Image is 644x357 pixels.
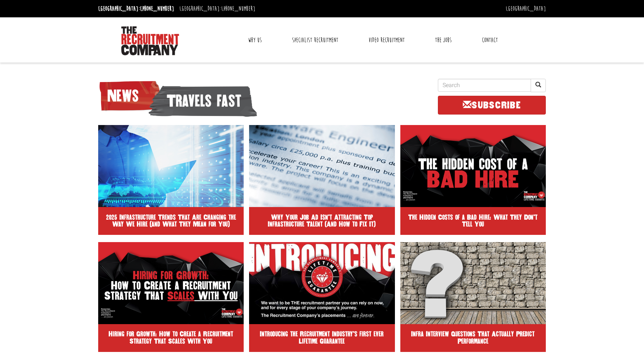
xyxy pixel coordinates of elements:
h2: Why Your Job Ad Isn’t Attracting Top Infrastructure Talent (And How to Fix It) [254,214,389,228]
a: [PHONE_NUMBER] [221,5,255,13]
a: [PHONE_NUMBER] [140,5,174,13]
span: News [98,78,161,114]
a: Specialist Recruitment [287,31,344,49]
a: Contact [477,31,503,49]
h2: Hiring for Growth: How to Create a Recruitment Strategy That Scales With You [104,331,238,345]
a: Introducing the Recruitment Industry’s first ever Lifetime Guarantee [249,242,395,352]
li: [GEOGRAPHIC_DATA]: [96,3,176,14]
h2: Introducing the Recruitment Industry’s first ever Lifetime Guarantee [254,331,389,345]
h2: 2025 Infrastructure Trends That Are Changing the Way We Hire (and What They Mean for You) [104,214,238,228]
a: Hiring for Growth: How to Create a Recruitment Strategy That Scales With You [98,242,244,352]
input: Search [438,79,531,92]
a: Why Your Job Ad Isn’t Attracting Top Infrastructure Talent (And How to Fix It) [249,125,395,235]
h2: Infra Interview Questions That Actually Predict Performance [406,331,540,345]
a: The Hidden Costs of a Bad Hire: What They Don’t Tell You [400,125,546,235]
a: 2025 Infrastructure Trends That Are Changing the Way We Hire (and What They Mean for You) [98,125,244,235]
a: SUBSCRIBE [438,96,546,115]
a: Infra Interview Questions That Actually Predict Performance [400,242,546,352]
span: Travels fast [148,83,257,119]
img: The Recruitment Company [121,26,179,55]
a: Why Us [243,31,267,49]
a: The Jobs [430,31,457,49]
h2: The Hidden Costs of a Bad Hire: What They Don’t Tell You [406,214,540,228]
a: [GEOGRAPHIC_DATA] [506,5,546,13]
a: Video Recruitment [363,31,410,49]
li: [GEOGRAPHIC_DATA]: [178,3,257,14]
